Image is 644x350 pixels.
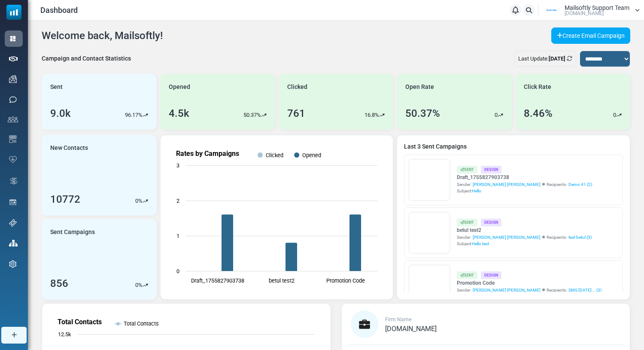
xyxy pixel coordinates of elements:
[124,320,159,327] text: Total Contacts
[524,106,553,121] div: 8.46%
[135,281,138,289] p: 0
[287,82,307,91] span: Clicked
[565,11,604,16] span: [DOMAIN_NAME]
[514,51,576,67] div: Last Update:
[457,188,592,194] div: Subject:
[42,30,163,42] h4: Welcome back, Mailsoftly!
[266,152,283,158] text: Clicked
[125,111,143,119] p: 96.17%
[457,181,592,188] div: Sender: Recipients:
[169,106,189,121] div: 4.5k
[405,106,440,121] div: 50.37%
[326,277,365,284] text: Promotion Code
[9,176,18,186] img: workflow.svg
[9,219,17,227] img: support-icon.svg
[176,233,179,239] text: 1
[50,106,71,121] div: 9.0k
[457,240,592,247] div: Subject:
[9,156,17,163] img: domain-health-icon.svg
[457,173,592,181] a: Draft_1755827903738
[457,287,601,293] div: Sender: Recipients:
[457,226,592,234] a: betul test2
[9,35,17,43] img: dashboard-icon-active.svg
[457,279,601,287] a: Promotion Code
[191,277,244,284] text: Draft_1755827903738
[481,219,501,226] div: Design
[385,325,437,333] span: [DOMAIN_NAME]
[457,271,477,279] div: Sent
[567,55,572,62] a: Refresh Stats
[568,181,592,188] a: Demo 41 (2)
[40,4,78,16] span: Dashboard
[269,277,295,284] text: betul test2
[135,197,148,205] div: %
[50,228,95,237] span: Sent Campaigns
[176,268,179,274] text: 0
[287,106,305,121] div: 761
[42,135,157,216] a: New Contacts 10772 0%
[58,331,71,338] text: 12.5k
[472,241,489,246] span: Hello test
[9,96,17,103] img: sms-icon.png
[50,192,80,207] div: 10772
[385,317,411,323] span: Firm Name
[457,166,477,173] div: Sent
[8,116,18,122] img: contacts-icon.svg
[167,142,386,292] svg: Rates by Campaigns
[473,181,541,188] span: [PERSON_NAME] [PERSON_NAME]
[568,287,601,293] a: SMS [DATE]... (3)
[302,152,321,158] text: Opened
[472,189,481,193] span: Hello
[6,5,21,20] img: mailsoftly_icon_blue_white.svg
[565,5,629,11] span: Mailsoftly Support Team
[473,234,541,240] span: [PERSON_NAME] [PERSON_NAME]
[169,82,190,91] span: Opened
[135,197,138,205] p: 0
[50,276,68,291] div: 856
[42,54,131,63] div: Campaign and Contact Statistics
[568,234,592,240] a: test betul (3)
[50,82,63,91] span: Sent
[385,326,437,332] a: [DOMAIN_NAME]
[457,219,477,226] div: Sent
[135,281,148,289] div: %
[473,287,541,293] span: [PERSON_NAME] [PERSON_NAME]
[9,135,17,143] img: email-templates-icon.svg
[481,271,501,279] div: Design
[524,82,551,91] span: Click Rate
[176,149,239,158] text: Rates by Campaigns
[58,318,102,326] text: Total Contacts
[9,75,17,83] img: campaigns-icon.png
[481,166,501,173] div: Design
[405,82,434,91] span: Open Rate
[176,198,179,204] text: 2
[495,111,498,119] p: 0
[365,111,379,119] p: 16.8%
[9,260,17,268] img: settings-icon.svg
[243,111,261,119] p: 50.37%
[9,198,17,206] img: landing_pages.svg
[50,143,88,152] span: New Contacts
[551,27,630,44] a: Create Email Campaign
[404,142,623,151] a: Last 3 Sent Campaigns
[613,111,616,119] p: 0
[541,4,562,17] img: User Logo
[541,4,640,17] a: User Logo Mailsoftly Support Team [DOMAIN_NAME]
[457,234,592,240] div: Sender: Recipients:
[176,162,179,169] text: 3
[549,55,565,62] b: [DATE]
